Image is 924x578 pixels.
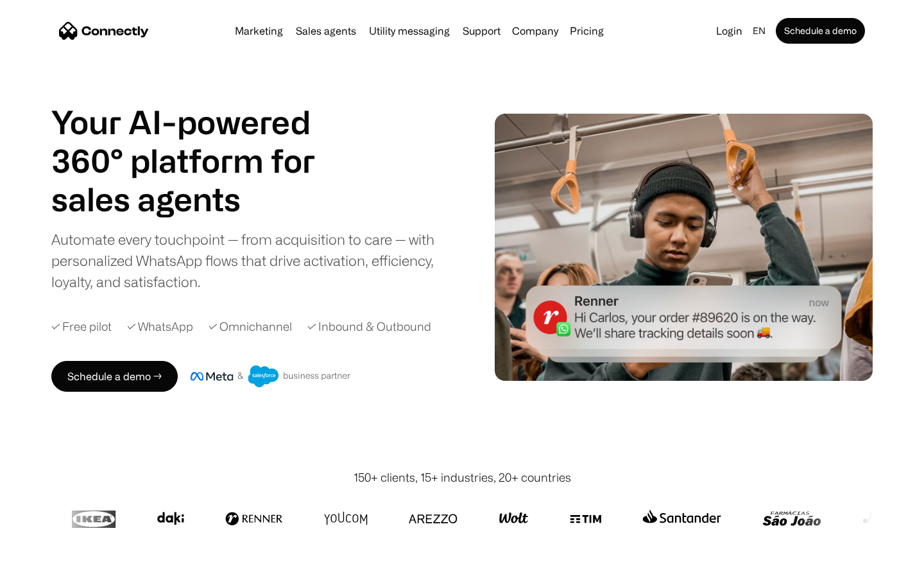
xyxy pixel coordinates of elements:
[51,103,346,180] h1: Your AI-powered 360° platform for
[51,318,112,335] div: ✓ Free pilot
[776,18,865,44] a: Schedule a demo
[51,361,178,392] a: Schedule a demo →
[51,229,456,292] div: Automate every touchpoint — from acquisition to care — with personalized WhatsApp flows that driv...
[512,22,558,40] div: Company
[364,26,455,36] a: Utility messaging
[458,26,506,36] a: Support
[753,22,766,40] div: en
[354,469,571,486] div: 150+ clients, 15+ industries, 20+ countries
[26,556,77,574] ul: Language list
[13,554,77,574] aside: Language selected: English
[127,318,193,335] div: ✓ WhatsApp
[51,180,346,218] h1: sales agents
[209,318,292,335] div: ✓ Omnichannel
[191,365,351,387] img: Meta and Salesforce business partner badge.
[291,26,361,36] a: Sales agents
[565,26,609,36] a: Pricing
[230,26,288,36] a: Marketing
[307,318,431,335] div: ✓ Inbound & Outbound
[711,22,748,40] a: Login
